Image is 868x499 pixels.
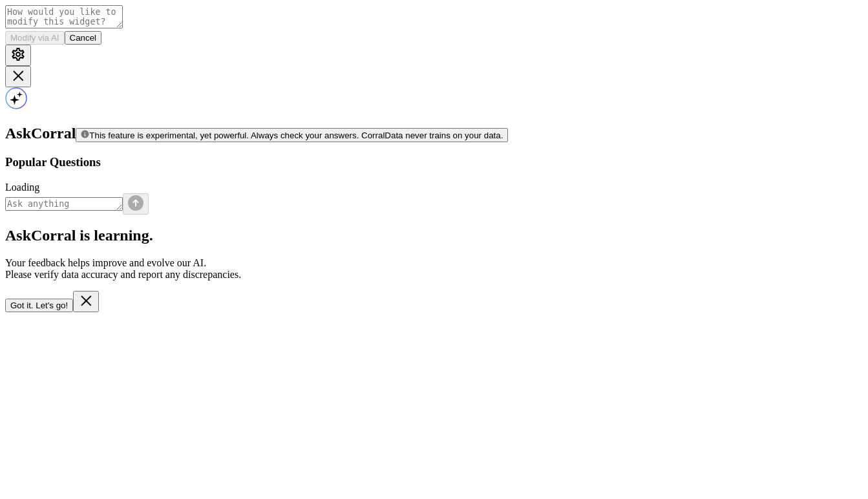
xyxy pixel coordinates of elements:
[89,131,503,140] span: This feature is experimental, yet powerful. Always check your answers. CorralData never trains on...
[5,299,73,312] button: Got it. Let's go!
[76,128,508,142] button: This feature is experimental, yet powerful. Always check your answers. CorralData never trains on...
[5,182,863,193] div: Loading
[5,155,863,169] h3: Popular Questions
[5,257,863,281] p: Your feedback helps improve and evolve our AI. Please verify data accuracy and report any discrep...
[5,227,863,244] h2: AskCorral is learning.
[5,125,76,142] span: AskCorral
[65,31,102,45] button: Cancel
[5,31,65,45] button: Modify via AI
